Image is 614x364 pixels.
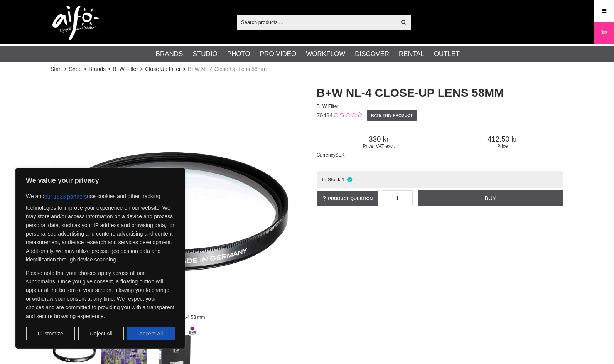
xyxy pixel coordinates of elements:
[26,269,175,320] p: Please note that your choices apply across all our subdomains. Once you give consent, a floating ...
[306,49,345,59] a: Workflow
[51,77,297,324] img: B+W Närbildslins NL-4 58 mm
[69,65,82,73] a: Shop
[441,143,563,149] span: Price
[317,112,333,118] span: 76434
[26,176,175,185] p: We value your privacy
[192,49,217,59] a: Studio
[434,49,460,59] a: Outlet
[336,152,345,158] span: SEK
[145,65,181,73] a: Close Up Filter
[355,49,389,59] a: Discover
[317,152,336,158] span: Currency
[156,49,183,59] a: Brands
[260,49,296,59] a: Pro Video
[188,65,267,73] span: B+W NL-4 Close-Up Lens 58mm
[89,65,106,73] a: Brands
[317,143,441,149] span: Price, VAT excl.
[78,327,124,340] button: Reject All
[418,190,563,206] a: Buy
[399,49,424,59] a: Rental
[51,65,62,73] a: Start
[52,6,99,40] img: logo.png
[333,111,362,120] div: Customer rating: 0
[317,104,338,109] span: B+W Filter
[227,49,250,59] a: Photo
[137,310,211,324] div: B+W Närbildslins NL-4 58 mm
[26,190,175,264] p: We and use cookies and other tracking technologies to improve your experience on our website. We ...
[322,177,341,182] span: In Stock
[237,16,396,28] input: Search products ...
[44,190,87,204] button: our 1533 partners
[26,327,75,340] button: Customize
[441,135,563,143] span: 412.50
[113,65,138,73] a: B+W Filter
[317,85,563,101] h1: B+W NL-4 Close-Up Lens 58mm
[83,65,86,73] span: >
[108,65,111,73] span: >
[64,65,67,73] span: >
[342,177,344,182] span: 1
[317,135,441,143] span: 330
[15,168,185,349] div: We value your privacy
[317,191,378,206] a: Product question
[183,65,186,73] span: >
[346,177,353,182] i: In stock
[367,110,417,121] a: Rate this product
[140,65,143,73] span: >
[127,327,175,340] button: Accept All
